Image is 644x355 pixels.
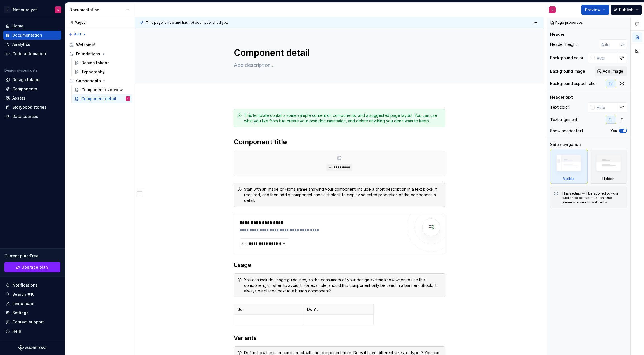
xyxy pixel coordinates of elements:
div: Documentation [70,7,122,13]
div: Code automation [12,51,46,56]
a: Components [3,84,61,93]
div: You can include usage guidelines, so the consumers of your design system know when to use this co... [244,277,441,294]
div: Help [12,328,21,334]
span: Upgrade plan [22,264,48,270]
div: Page tree [67,41,132,103]
div: Components [76,78,101,84]
div: Foundations [76,51,100,57]
span: Add [74,32,81,37]
button: Add [67,30,88,38]
div: Typography [81,69,105,75]
h3: Variants [234,334,445,342]
strong: Don't [307,307,318,312]
div: Components [12,86,37,92]
a: Analytics [3,40,61,49]
a: Home [3,22,61,30]
a: Component overview [72,85,132,94]
div: Visible [563,177,574,181]
h3: Usage [234,261,445,269]
div: Pages [67,20,85,25]
div: Header height [550,42,577,47]
div: Current plan : Free [4,253,60,259]
div: Welcome! [76,42,95,48]
div: Invite team [12,301,34,306]
div: Design tokens [12,77,40,82]
div: Background image [550,68,585,74]
button: Help [3,327,61,336]
div: Storybook stories [12,105,47,110]
div: Header text [550,94,573,100]
div: Side navigation [550,142,581,147]
div: Design tokens [81,60,109,66]
label: Yes [610,129,617,133]
div: S [57,8,59,12]
div: Hidden [590,150,627,184]
div: Design system data [4,68,37,73]
input: Auto [595,53,617,63]
div: Notifications [12,282,38,288]
span: Publish [619,7,634,13]
a: Storybook stories [3,103,61,112]
div: Foundations [67,49,132,58]
a: Settings [3,308,61,317]
div: Documentation [12,32,42,38]
div: Analytics [12,42,30,47]
a: Upgrade plan [4,262,60,272]
button: Add image [595,66,627,76]
div: Settings [12,310,28,316]
div: Component detail [81,96,116,101]
div: Header [550,32,564,37]
div: Not sure yet [13,7,37,13]
strong: Do [237,307,243,312]
div: Home [12,23,23,29]
div: Assets [12,95,25,101]
div: Hidden [602,177,614,181]
button: Notifications [3,281,61,290]
svg: Supernova Logo [18,345,46,351]
div: S [127,96,129,101]
div: Search ⌘K [12,292,34,297]
div: Contact support [12,319,44,325]
button: Search ⌘K [3,290,61,299]
button: Preview [581,5,609,15]
span: Add image [603,68,623,74]
a: Data sources [3,112,61,121]
a: Typography [72,67,132,76]
a: Design tokens [3,75,61,84]
a: Code automation [3,49,61,58]
div: Background color [550,55,583,61]
a: Documentation [3,31,61,40]
div: Text alignment [550,117,577,122]
div: Components [67,76,132,85]
button: Publish [611,5,642,15]
textarea: Component detail [233,46,444,60]
a: Design tokens [72,58,132,67]
a: Component detailS [72,94,132,103]
div: This template contains some sample content on components, and a suggested page layout. You can us... [244,113,441,124]
h2: Component title [234,138,445,146]
button: FNot sure yetS [1,4,64,16]
div: Background aspect ratio [550,81,596,86]
div: Data sources [12,114,38,119]
div: Visible [550,150,588,184]
div: F [4,6,11,13]
div: Start with an image or Figma frame showing your component. Include a short description in a text ... [244,186,441,203]
div: Text color [550,105,569,110]
div: Component overview [81,87,123,93]
span: This page is new and has not been published yet. [146,20,228,25]
div: Show header text [550,128,583,134]
input: Auto [599,39,621,49]
span: Preview [585,7,601,13]
a: Assets [3,94,61,103]
p: px [621,42,625,47]
div: This setting will be applied to your published documentation. Use preview to see how it looks. [562,191,623,205]
div: S [552,8,554,12]
button: Contact support [3,318,61,326]
input: Auto [595,102,617,112]
a: Welcome! [67,41,132,49]
a: Invite team [3,299,61,308]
